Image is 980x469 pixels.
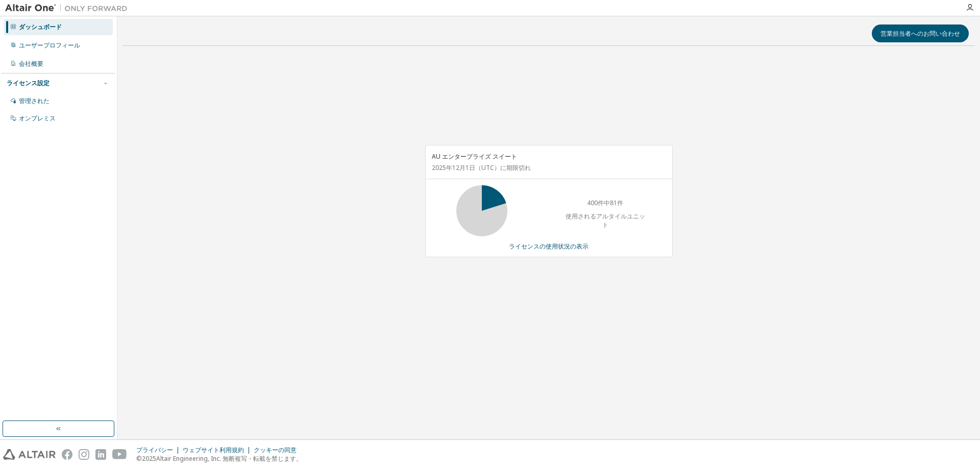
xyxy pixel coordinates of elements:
font: ユーザープロフィール [19,41,80,50]
font: Altair Engineering, Inc. 無断複写・転載を禁じます。 [156,454,302,463]
font: 管理された [19,96,50,105]
font: クッキーの同意 [254,446,297,454]
img: linkedin.svg [95,449,106,460]
img: instagram.svg [79,449,89,460]
font: ライセンス設定 [7,79,50,87]
font: ライセンスの使用状況の表示 [509,242,589,251]
font: オンプレミス [19,114,56,122]
font: AU エンタープライズ スイート [432,152,517,161]
font: ウェブサイト利用規約 [183,446,244,454]
font: 2025 [142,454,156,463]
font: © [136,454,142,463]
img: altair_logo.svg [3,449,56,460]
img: アルタイルワン [5,3,133,13]
font: ダッシュボード [19,22,62,31]
font: 営業担当者へのお問い合わせ [880,29,960,38]
button: 営業担当者へのお問い合わせ [872,24,969,42]
font: に期限切れ [500,163,531,172]
img: facebook.svg [62,449,72,460]
font: 使用されるアルタイルユニット [566,212,645,229]
font: 会社概要 [19,59,43,68]
font: 2025年12月1日 [432,163,475,172]
font: プライバシー [136,446,173,454]
font: （UTC） [475,163,500,172]
img: youtube.svg [112,449,127,460]
font: 400件中81件 [587,199,623,207]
